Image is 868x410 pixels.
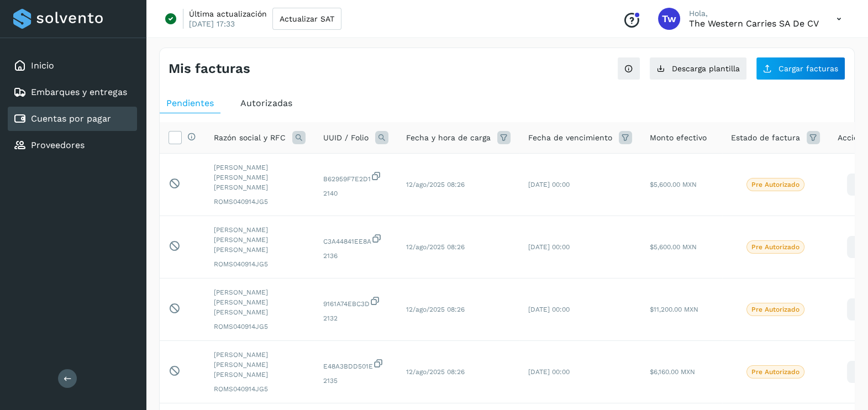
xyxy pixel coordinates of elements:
span: 2140 [323,188,388,198]
span: [DATE] 00:00 [528,306,570,313]
span: Descarga plantilla [672,65,740,72]
button: Actualizar SAT [272,8,341,30]
div: Proveedores [8,133,137,157]
p: Hola, [689,9,819,18]
span: Cargar facturas [778,65,838,72]
button: Cargar facturas [756,57,845,80]
span: 12/ago/2025 08:26 [406,243,465,251]
span: Actualizar SAT [280,15,334,23]
span: $6,160.00 MXN [650,368,695,376]
span: Fecha y hora de carga [406,132,491,144]
div: Inicio [8,54,137,78]
span: 12/ago/2025 08:26 [406,306,465,313]
div: Cuentas por pagar [8,107,137,131]
button: Descarga plantilla [649,57,747,80]
span: ROMS040914JG5 [214,259,306,269]
span: C3A44841EE8A [323,233,388,246]
p: Pre Autorizado [751,306,799,313]
span: ROMS040914JG5 [214,384,306,394]
a: Cuentas por pagar [31,113,111,124]
p: Última actualización [189,9,267,19]
p: Pre Autorizado [751,243,799,251]
span: Razón social y RFC [214,132,286,144]
span: Fecha de vencimiento [528,132,612,144]
span: B62959F7E2D1 [323,171,388,184]
span: [PERSON_NAME] [PERSON_NAME] [PERSON_NAME] [214,162,306,192]
span: 12/ago/2025 08:26 [406,181,465,188]
span: Pendientes [166,98,214,108]
span: Estado de factura [731,132,800,144]
span: $5,600.00 MXN [650,181,697,188]
a: Embarques y entregas [31,87,127,97]
span: E48A3BDD501E [323,358,388,371]
span: $11,200.00 MXN [650,306,698,313]
span: Monto efectivo [650,132,707,144]
p: Pre Autorizado [751,181,799,188]
span: [PERSON_NAME] [PERSON_NAME] [PERSON_NAME] [214,287,306,317]
p: The western carries SA de CV [689,18,819,29]
span: [PERSON_NAME] [PERSON_NAME] [PERSON_NAME] [214,225,306,255]
a: Proveedores [31,140,85,150]
span: Autorizadas [240,98,292,108]
span: 2135 [323,376,388,386]
span: [DATE] 00:00 [528,243,570,251]
h4: Mis facturas [169,61,250,77]
span: ROMS040914JG5 [214,322,306,332]
p: [DATE] 17:33 [189,19,235,29]
div: Embarques y entregas [8,80,137,104]
span: 2132 [323,313,388,323]
span: [DATE] 00:00 [528,181,570,188]
span: UUID / Folio [323,132,369,144]
a: Inicio [31,60,54,71]
span: [PERSON_NAME] [PERSON_NAME] [PERSON_NAME] [214,350,306,380]
span: [DATE] 00:00 [528,368,570,376]
p: Pre Autorizado [751,368,799,376]
span: 9161A74EBC3D [323,296,388,309]
span: 12/ago/2025 08:26 [406,368,465,376]
span: ROMS040914JG5 [214,197,306,207]
span: $5,600.00 MXN [650,243,697,251]
span: 2136 [323,251,388,261]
